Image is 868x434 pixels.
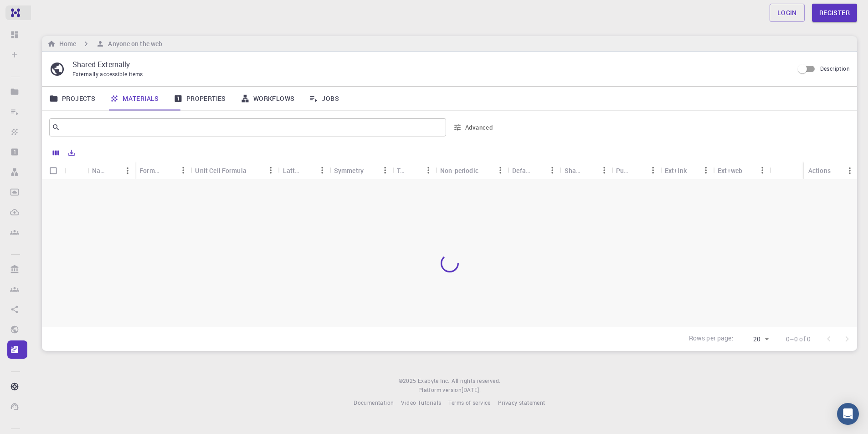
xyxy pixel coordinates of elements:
[770,4,805,22] a: Login
[478,163,493,178] button: Sort
[329,162,392,179] div: Symmetry
[508,162,560,179] div: Default
[283,162,300,179] div: Lattice
[278,162,329,179] div: Lattice
[72,59,786,70] p: Shared Externally
[611,162,660,179] div: Public
[166,87,233,110] a: Properties
[804,162,857,179] div: Actions
[378,163,392,178] button: Menu
[452,376,500,386] span: All rights reserved.
[103,87,166,110] a: Materials
[315,163,329,178] button: Menu
[737,333,771,346] div: 20
[399,376,418,386] span: © 2025
[462,386,481,393] span: [DATE] .
[448,398,490,408] a: Terms of service
[597,163,611,178] button: Menu
[104,39,162,49] h6: Anyone on the web
[560,162,611,179] div: Shared
[42,87,103,110] a: Projects
[713,162,770,179] div: Ext+web
[631,163,646,178] button: Sort
[545,163,560,178] button: Menu
[421,163,436,178] button: Menu
[397,162,406,179] div: Tags
[418,376,450,386] a: Exabyte Inc.
[646,163,660,178] button: Menu
[135,162,190,179] div: Formula
[842,163,857,178] button: Menu
[808,162,831,179] div: Actions
[354,399,394,406] span: Documentation
[92,162,106,179] div: Name
[565,162,582,179] div: Shared
[498,399,545,406] span: Privacy statement
[176,163,190,178] button: Menu
[190,162,278,179] div: Unit Cell Formula
[72,70,143,78] span: Externally accessible items
[837,403,859,425] div: Open Intercom Messenger
[616,162,631,179] div: Public
[660,162,713,179] div: Ext+lnk
[46,39,164,49] nav: breadcrumb
[498,398,545,408] a: Privacy statement
[812,4,857,22] a: Register
[87,162,135,179] div: Name
[436,162,508,179] div: Non-periodic
[512,162,530,179] div: Default
[120,163,135,178] button: Menu
[406,163,421,178] button: Sort
[334,162,364,179] div: Symmetry
[401,398,441,408] a: Video Tutorials
[354,398,394,408] a: Documentation
[689,334,734,344] p: Rows per page:
[786,335,811,344] p: 0–0 of 0
[247,163,261,178] button: Sort
[56,39,76,49] h6: Home
[718,162,742,179] div: Ext+web
[450,120,497,135] button: Advanced
[418,386,462,395] span: Platform version
[64,146,79,160] button: Export
[448,399,490,406] span: Terms of service
[106,163,120,178] button: Sort
[264,163,278,178] button: Menu
[699,163,713,178] button: Menu
[820,65,850,72] span: Description
[582,163,597,178] button: Sort
[392,162,436,179] div: Tags
[665,162,687,179] div: Ext+lnk
[161,163,176,178] button: Sort
[233,87,302,110] a: Workflows
[755,163,770,178] button: Menu
[462,386,481,395] a: [DATE].
[65,162,87,179] div: Icon
[195,162,247,179] div: Unit Cell Formula
[139,162,161,179] div: Formula
[302,87,346,110] a: Jobs
[401,399,441,406] span: Video Tutorials
[300,163,315,178] button: Sort
[493,163,508,178] button: Menu
[531,163,545,178] button: Sort
[418,377,450,384] span: Exabyte Inc.
[440,162,478,179] div: Non-periodic
[7,8,20,17] img: logo
[48,146,64,160] button: Columns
